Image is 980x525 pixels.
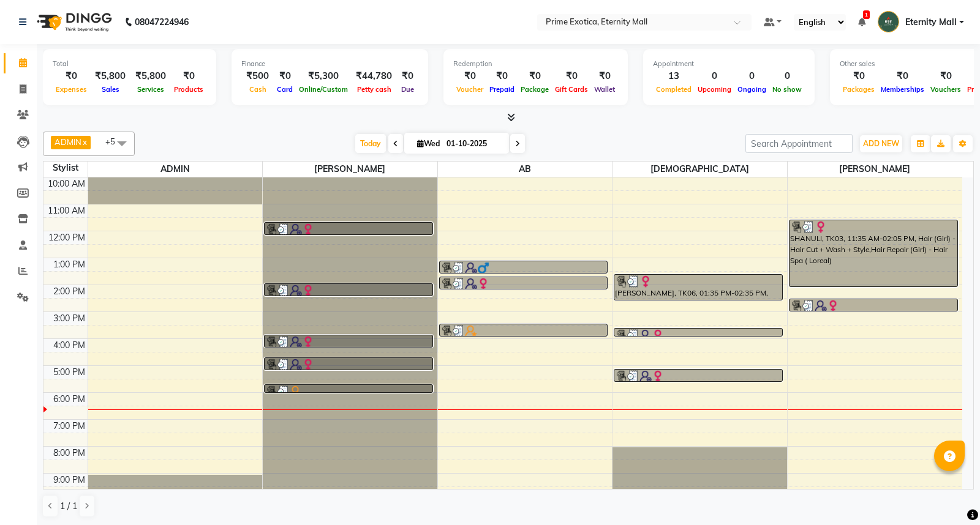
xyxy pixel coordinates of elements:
span: ADMIN [88,162,263,177]
div: ₹0 [397,69,418,83]
div: ₹0 [274,69,296,83]
div: Total [53,59,206,69]
div: ₹0 [927,69,964,83]
div: 6:00 PM [51,393,88,406]
span: Memberships [878,85,927,94]
div: Finance [241,59,418,69]
div: ₹0 [53,69,90,83]
span: Products [171,85,206,94]
div: ₹500 [241,69,274,83]
div: ZOYA, TK10, 04:40 PM-05:10 PM, Hair (Girl) - Hair Cut + Wash + Style [265,358,432,370]
span: Services [134,85,167,94]
span: Voucher [453,85,486,94]
iframe: chat widget [929,476,968,513]
a: x [81,137,87,147]
div: [PERSON_NAME], TK08, 03:50 PM-04:20 PM, Eyebrow+Upperlips+Forhead [265,335,432,347]
span: Wallet [591,85,618,94]
div: ₹0 [591,69,618,83]
img: Eternity Mall [878,11,899,32]
span: Completed [653,85,695,94]
span: No show [769,85,805,94]
span: Cash [246,85,269,94]
span: Packages [840,85,878,94]
div: 4:00 PM [51,339,88,352]
span: Upcoming [695,85,734,94]
span: Wed [414,139,443,148]
div: ₹5,800 [130,69,171,83]
div: ₹0 [453,69,486,83]
div: 5:00 PM [51,366,88,379]
span: ADD NEW [863,139,899,148]
div: 7:00 PM [51,420,88,433]
div: ₹0 [486,69,518,83]
div: 3:00 PM [51,312,88,325]
span: +5 [105,136,124,146]
div: 12:00 PM [46,231,88,244]
div: [PERSON_NAME], TK11, 05:05 PM-05:35 PM, Hair (Girl) - Haircut + Styling [614,370,782,381]
input: 2025-10-01 [443,135,504,153]
div: purva, TK07, 02:30 PM-03:00 PM, Hair (Girl) - Haircut + Styling [790,299,957,311]
div: Appointment [653,59,805,69]
span: Package [518,85,552,94]
div: Salon eternity [PERSON_NAME], TK09, 03:25 PM-03:55 PM, Hair (Girl) - Hair Cut + Wash + Style [440,324,607,336]
div: ₹0 [878,69,927,83]
span: Sales [99,85,123,94]
div: [PERSON_NAME], TK06, 01:35 PM-02:35 PM, Massage (Oil) - Head Massage,Eyebrow+Upperlips+Forhead [614,275,782,300]
div: 0 [734,69,769,83]
div: Redemption [453,59,618,69]
div: ₹0 [840,69,878,83]
div: 10:00 AM [45,177,88,190]
span: Expenses [53,85,90,94]
div: 13 [653,69,695,83]
div: 8:00 PM [51,447,88,460]
div: Salon eternity [PERSON_NAME], TK12, 05:40 PM-05:55 PM, Eyebrow [265,385,432,392]
span: Online/Custom [296,85,351,94]
div: sharaddha, TK05, 01:55 PM-02:25 PM, Hair (Girl) - Hair Styling [265,284,432,296]
div: ₹5,300 [296,69,351,83]
div: 0 [769,69,805,83]
div: ₹0 [518,69,552,83]
div: 1:00 PM [51,258,88,271]
div: [PERSON_NAME], TK02, 01:05 PM-01:35 PM, Hair (Boy) - Hair Cut + Wash + Style [440,261,607,273]
img: logo [31,5,115,39]
div: 11:00 AM [45,204,88,217]
div: ₹0 [171,69,206,83]
div: SHANULI, TK03, 11:35 AM-02:05 PM, Hair (Girl) - Hair Cut + Wash + Style,Hair Repair (Girl) - Hair... [790,220,957,286]
span: Eternity Mall [905,16,957,29]
span: Ongoing [734,85,769,94]
a: 1 [858,17,865,28]
span: [DEMOGRAPHIC_DATA] [612,162,787,177]
div: 0 [695,69,734,83]
div: dinesvari, TK01, 11:40 AM-12:10 PM, Hair (Girl) - Haircut [265,223,432,234]
span: Card [274,85,296,94]
span: Petty cash [354,85,394,94]
div: ₹5,800 [90,69,130,83]
span: AB [438,162,612,177]
div: ₹0 [552,69,591,83]
input: Search Appointment [745,134,853,153]
b: 08047224946 [135,5,189,39]
span: Gift Cards [552,85,591,94]
div: ₹44,780 [351,69,397,83]
div: [PERSON_NAME], TK04, 01:40 PM-02:10 PM, Hair (Girl) - Haircut [440,277,607,289]
div: [PERSON_NAME], TK08, 03:35 PM-03:50 PM, Eyebrow [614,329,782,336]
div: 9:00 PM [51,474,88,486]
span: 1 / 1 [60,500,77,513]
button: ADD NEW [860,135,902,152]
span: Prepaid [486,85,518,94]
span: Vouchers [927,85,964,94]
div: 2:00 PM [51,285,88,298]
span: Today [355,134,386,153]
span: Due [398,85,417,94]
span: [PERSON_NAME] [263,162,437,177]
span: ADMIN [55,137,81,147]
span: [PERSON_NAME] [788,162,962,177]
div: Stylist [43,162,88,174]
span: 1 [863,10,870,19]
